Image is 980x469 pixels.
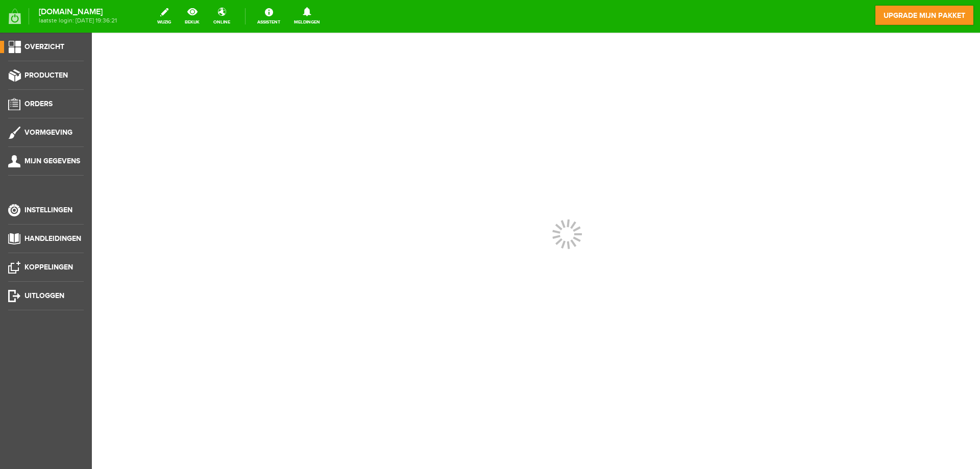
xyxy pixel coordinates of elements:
span: Vormgeving [24,128,72,137]
a: upgrade mijn pakket [875,5,974,26]
span: Handleidingen [24,234,81,243]
a: wijzig [151,5,177,28]
span: Overzicht [24,42,64,51]
span: Uitloggen [24,291,64,300]
span: Orders [24,100,53,108]
a: Assistent [251,5,286,28]
span: Producten [24,71,68,80]
a: Meldingen [288,5,326,28]
a: online [207,5,236,28]
a: bekijk [179,5,206,28]
span: Koppelingen [24,263,73,271]
span: Mijn gegevens [24,157,80,165]
strong: [DOMAIN_NAME] [39,9,117,15]
span: Instellingen [24,206,72,214]
span: laatste login: [DATE] 19:36:21 [39,18,117,23]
